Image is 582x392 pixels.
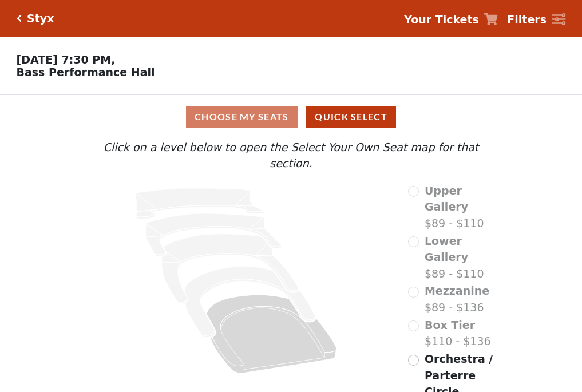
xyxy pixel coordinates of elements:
[425,283,489,315] label: $89 - $136
[136,188,264,219] path: Upper Gallery - Seats Available: 0
[404,11,498,28] a: Your Tickets
[507,13,547,26] strong: Filters
[425,184,468,213] span: Upper Gallery
[425,319,475,331] span: Box Tier
[425,235,468,264] span: Lower Gallery
[207,295,337,373] path: Orchestra / Parterre Circle - Seats Available: 253
[404,13,479,26] strong: Your Tickets
[146,213,282,256] path: Lower Gallery - Seats Available: 0
[17,14,22,22] a: Click here to go back to filters
[425,233,501,282] label: $89 - $110
[306,106,396,128] button: Quick Select
[425,317,491,350] label: $110 - $136
[425,183,501,232] label: $89 - $110
[81,139,501,172] p: Click on a level below to open the Select Your Own Seat map for that section.
[507,11,565,28] a: Filters
[425,284,489,297] span: Mezzanine
[27,12,54,25] h5: Styx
